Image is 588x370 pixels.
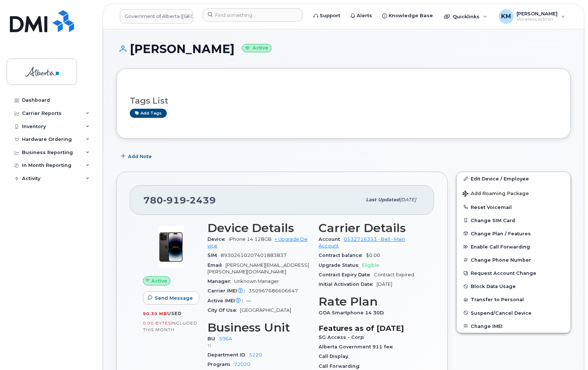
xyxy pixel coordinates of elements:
[116,42,571,55] h1: [PERSON_NAME]
[246,298,251,303] span: —
[155,295,193,302] span: Send Message
[319,236,344,242] span: Account
[457,227,570,240] button: Change Plan / Features
[319,236,405,248] a: 0532716353 - Bell - Main Account
[457,293,570,306] button: Transfer to Personal
[207,279,234,284] span: Manager
[207,236,229,242] span: Device
[366,197,400,202] span: Last updated
[221,253,287,258] span: 89302610207401883837
[207,221,310,235] h3: Device Details
[234,279,279,284] span: Unknown Manager
[457,280,570,293] button: Block Data Usage
[457,306,570,319] button: Suspend/Cancel Device
[143,320,198,332] span: included this month
[207,307,240,313] span: City Of Use
[319,295,421,308] h3: Rate Plan
[457,319,570,333] button: Change IMEI
[366,253,380,258] span: $0.00
[229,236,272,242] span: iPhone 14 128GB
[163,195,186,206] span: 919
[207,336,219,341] span: BU
[149,225,193,269] img: image20231002-3703462-njx0qo.jpeg
[400,197,416,202] span: [DATE]
[242,44,272,52] small: Active
[207,253,221,258] span: SIM
[143,321,171,326] span: 0.00 Bytes
[249,288,298,294] span: 350967686606647
[219,336,232,341] a: 596A
[128,153,152,160] span: Add Note
[207,362,234,367] span: Program
[207,343,310,349] p: TI
[207,262,309,274] span: [PERSON_NAME][EMAIL_ADDRESS][PERSON_NAME][DOMAIN_NAME]
[130,96,557,105] h3: Tags List
[471,231,531,236] span: Change Plan / Features
[457,266,570,280] button: Request Account Change
[319,354,352,359] span: Call Display
[207,321,310,334] h3: Business Unit
[463,191,529,198] span: Add Roaming Package
[319,310,387,315] span: GOA Smartphone 14 30D
[376,281,392,287] span: [DATE]
[319,363,363,369] span: Call Forwarding
[319,335,368,340] span: 5G Access - Corp
[319,253,366,258] span: Contract balance
[167,311,182,316] span: used
[249,352,262,358] a: 5220
[319,221,421,235] h3: Carrier Details
[457,172,570,185] a: Edit Device / Employee
[130,109,167,118] a: Add tags
[207,298,246,303] span: Active IMEI
[207,352,249,358] span: Department ID
[240,307,291,313] span: [GEOGRAPHIC_DATA]
[374,272,414,277] span: Contract Expired
[319,344,397,350] span: Alberta Government 911 fee
[457,214,570,227] button: Change SIM Card
[362,262,379,268] span: Eligible
[319,262,362,268] span: Upgrade Status
[471,244,530,250] span: Enable Call Forwarding
[457,240,570,253] button: Enable Call Forwarding
[186,195,216,206] span: 2439
[457,253,570,266] button: Change Phone Number
[143,291,199,304] button: Send Message
[319,281,376,287] span: Initial Activation Date
[151,277,167,284] span: Active
[207,288,249,294] span: Carrier IMEI
[457,186,570,201] button: Add Roaming Package
[457,201,570,214] button: Reset Voicemail
[234,362,250,367] a: 72020
[471,310,532,315] span: Suspend/Cancel Device
[207,262,225,268] span: Email
[319,272,374,277] span: Contract Expiry Date
[319,324,421,333] h3: Features as of [DATE]
[116,150,158,163] button: Add Note
[143,311,167,316] span: 90.30 MB
[143,195,216,206] span: 780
